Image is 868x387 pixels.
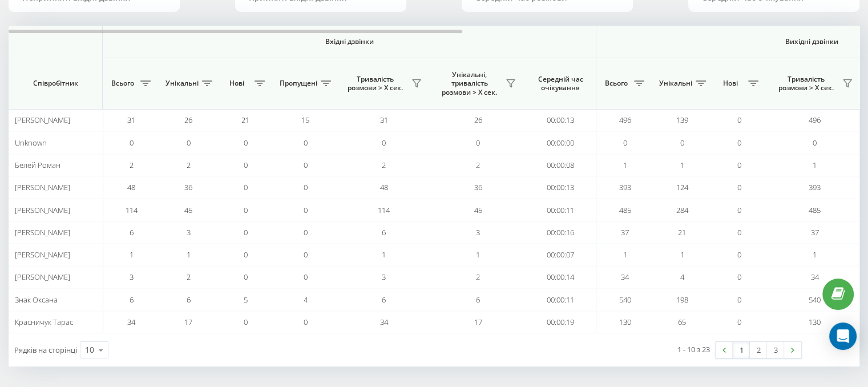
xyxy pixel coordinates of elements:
[525,109,596,131] td: 00:00:13
[132,37,566,46] span: Вхідні дзвінки
[244,249,248,260] span: 0
[534,75,587,92] span: Середній час очікування
[737,295,741,305] span: 0
[304,138,308,148] span: 0
[184,182,192,192] span: 36
[342,75,408,92] span: Тривалість розмови > Х сек.
[108,79,137,88] span: Всього
[304,272,308,282] span: 0
[15,295,58,305] span: Знак Оксана
[809,182,821,192] span: 393
[737,115,741,125] span: 0
[304,227,308,237] span: 0
[382,295,386,305] span: 6
[380,182,388,192] span: 48
[130,227,134,237] span: 6
[737,272,741,282] span: 0
[809,317,821,327] span: 130
[659,79,692,88] span: Унікальні
[304,160,308,170] span: 0
[676,182,688,192] span: 124
[126,205,138,215] span: 114
[525,154,596,176] td: 00:00:08
[809,295,821,305] span: 540
[15,227,70,237] span: [PERSON_NAME]
[476,227,480,237] span: 3
[676,115,688,125] span: 139
[811,227,819,237] span: 37
[382,160,386,170] span: 2
[130,295,134,305] span: 6
[304,182,308,192] span: 0
[680,249,684,260] span: 1
[15,272,70,282] span: [PERSON_NAME]
[623,160,627,170] span: 1
[525,244,596,266] td: 00:00:07
[244,205,248,215] span: 0
[130,249,134,260] span: 1
[244,272,248,282] span: 0
[677,344,710,355] div: 1 - 10 з 23
[813,249,817,260] span: 1
[474,115,482,125] span: 26
[223,79,251,88] span: Нові
[676,295,688,305] span: 198
[680,160,684,170] span: 1
[244,138,248,148] span: 0
[623,249,627,260] span: 1
[187,272,191,282] span: 2
[127,182,135,192] span: 48
[187,160,191,170] span: 2
[15,115,70,125] span: [PERSON_NAME]
[14,345,77,355] span: Рядків на сторінці
[474,205,482,215] span: 45
[476,249,480,260] span: 1
[619,295,631,305] span: 540
[244,160,248,170] span: 0
[737,227,741,237] span: 0
[382,138,386,148] span: 0
[476,160,480,170] span: 2
[476,295,480,305] span: 6
[619,205,631,215] span: 485
[165,79,199,88] span: Унікальні
[304,295,308,305] span: 4
[184,317,192,327] span: 17
[750,342,767,358] a: 2
[184,115,192,125] span: 26
[829,322,857,350] div: Open Intercom Messenger
[716,79,745,88] span: Нові
[304,205,308,215] span: 0
[680,272,684,282] span: 4
[813,138,817,148] span: 0
[378,205,390,215] span: 114
[380,317,388,327] span: 34
[809,205,821,215] span: 485
[525,131,596,154] td: 00:00:00
[474,182,482,192] span: 36
[187,249,191,260] span: 1
[733,342,750,358] a: 1
[382,227,386,237] span: 6
[621,272,629,282] span: 34
[244,317,248,327] span: 0
[525,289,596,311] td: 00:00:11
[184,205,192,215] span: 45
[813,160,817,170] span: 1
[773,75,839,92] span: Тривалість розмови > Х сек.
[811,272,819,282] span: 34
[15,249,70,260] span: [PERSON_NAME]
[304,317,308,327] span: 0
[680,138,684,148] span: 0
[382,272,386,282] span: 3
[280,79,317,88] span: Пропущені
[244,295,248,305] span: 5
[525,199,596,221] td: 00:00:11
[15,182,70,192] span: [PERSON_NAME]
[380,115,388,125] span: 31
[15,317,73,327] span: Красничук Тарас
[767,342,784,358] a: 3
[809,115,821,125] span: 496
[187,227,191,237] span: 3
[476,272,480,282] span: 2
